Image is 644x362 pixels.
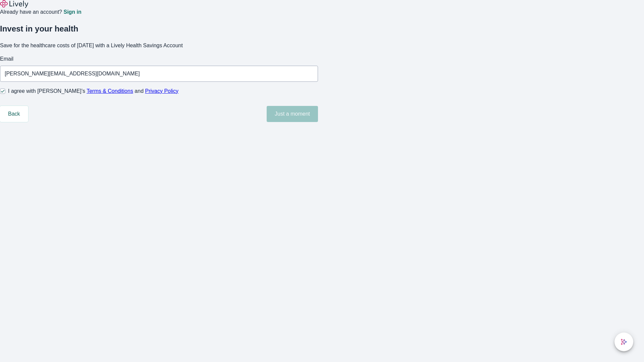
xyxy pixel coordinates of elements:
[8,87,178,95] span: I agree with [PERSON_NAME]’s and
[621,339,627,345] svg: Lively AI Assistant
[63,9,81,15] a: Sign in
[614,333,633,351] button: chat
[87,88,133,94] a: Terms & Conditions
[145,88,179,94] a: Privacy Policy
